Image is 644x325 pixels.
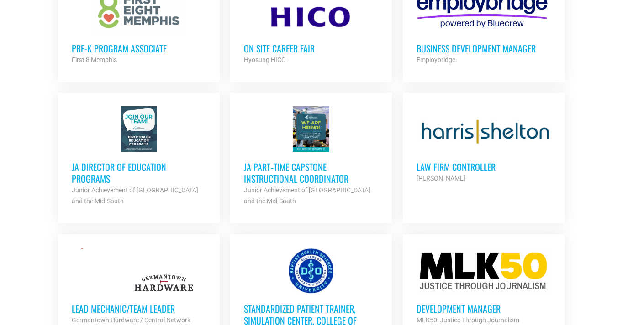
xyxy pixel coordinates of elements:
[244,161,378,185] h3: JA Part‐time Capstone Instructional Coordinator
[244,56,286,63] strong: Hyosung HICO
[244,186,370,205] strong: Junior Achievement of [GEOGRAPHIC_DATA] and the Mid-South
[417,161,551,173] h3: Law Firm Controller
[72,161,206,185] h3: JA Director of Education Programs
[417,42,551,54] h3: Business Development Manager
[417,303,551,315] h3: Development Manager
[72,42,206,54] h3: Pre-K Program Associate
[230,93,392,220] a: JA Part‐time Capstone Instructional Coordinator Junior Achievement of [GEOGRAPHIC_DATA] and the M...
[72,303,206,315] h3: Lead Mechanic/Team Leader
[403,93,565,197] a: Law Firm Controller [PERSON_NAME]
[58,93,220,220] a: JA Director of Education Programs Junior Achievement of [GEOGRAPHIC_DATA] and the Mid-South
[72,56,117,63] strong: First 8 Memphis
[244,42,378,54] h3: On Site Career Fair
[417,56,455,63] strong: Employbridge
[72,186,198,205] strong: Junior Achievement of [GEOGRAPHIC_DATA] and the Mid-South
[417,316,519,324] strong: MLK50: Justice Through Journalism
[417,175,465,182] strong: [PERSON_NAME]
